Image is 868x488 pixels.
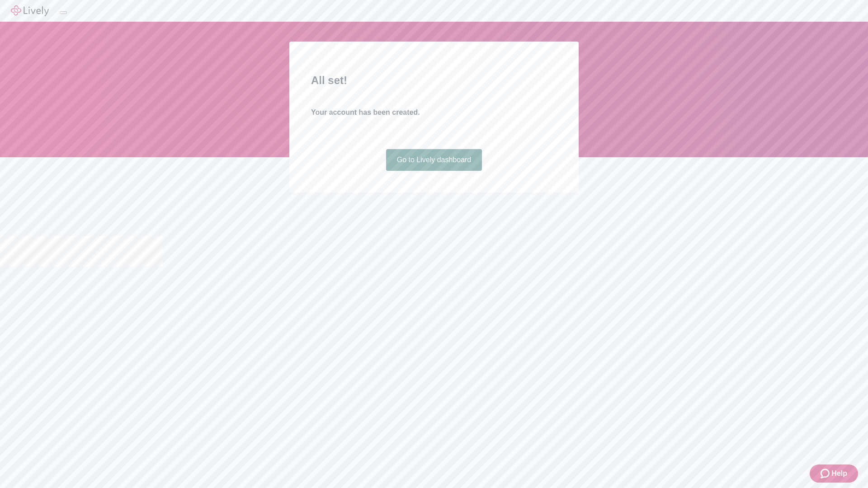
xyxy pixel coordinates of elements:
[810,465,858,483] button: Zendesk support iconHelp
[311,72,557,89] h2: All set!
[831,468,847,479] span: Help
[311,107,557,118] h4: Your account has been created.
[821,468,831,479] svg: Zendesk support icon
[11,5,49,16] img: Lively
[60,11,67,14] button: Log out
[386,149,482,171] a: Go to Lively dashboard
